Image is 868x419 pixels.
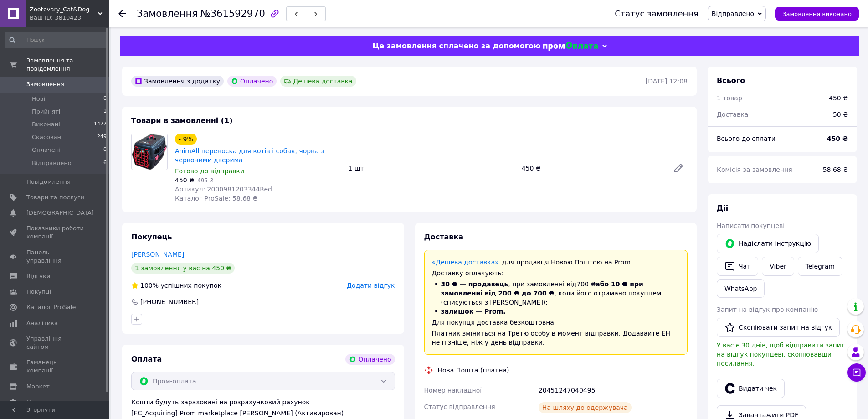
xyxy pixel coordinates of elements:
[798,257,842,276] a: Telegram
[32,159,72,167] span: Відправлено
[32,146,61,154] span: Оплачені
[26,398,73,406] span: Налаштування
[131,116,233,125] span: Товари в замовленні (1)
[441,308,506,315] span: залишок — Prom.
[97,133,107,141] span: 249
[712,10,754,17] span: Відправлено
[131,409,395,418] div: [FC_Acquiring] Prom marketplace [PERSON_NAME] (Активирован)
[717,341,845,367] span: У вас є 30 днів, щоб відправити запит на відгук покупцеві, скопіювавши посилання.
[131,233,172,241] span: Покупець
[197,177,214,184] span: 495 ₴
[432,259,499,266] a: «Дешева доставка»
[26,193,84,202] span: Товари та послуги
[539,402,632,413] div: На шляху до одержувача
[200,8,265,19] span: №361592970
[762,257,794,276] a: Viber
[372,41,540,50] span: Це замовлення сплачено за допомогою
[646,78,688,85] time: [DATE] 12:08
[424,403,495,410] span: Статус відправлення
[432,269,680,278] div: Доставку оплачують:
[26,209,94,217] span: [DEMOGRAPHIC_DATA]
[432,318,680,327] div: Для покупця доставка безкоштовна.
[717,234,819,253] button: Надіслати інструкцію
[432,329,680,347] div: Платник зміниться на Третю особу в момент відправки. Додавайте ЕН не пізніше, ніж у день відправки.
[432,258,680,267] div: для продавця Новою Поштою на Prom.
[140,282,159,289] span: 100%
[26,288,51,296] span: Покупці
[26,57,109,73] span: Замовлення та повідомлення
[775,7,859,21] button: Замовлення виконано
[424,233,464,241] span: Доставка
[139,297,200,306] div: [PHONE_NUMBER]
[518,162,666,175] div: 450 ₴
[436,366,512,375] div: Нова Пошта (платна)
[175,195,257,202] span: Каталог ProSale: 58.68 ₴
[829,93,848,103] div: 450 ₴
[26,303,76,311] span: Каталог ProSale
[543,42,598,51] img: evopay logo
[103,95,107,103] span: 0
[131,355,162,363] span: Оплата
[26,335,84,351] span: Управління сайтом
[717,135,776,142] span: Всього до сплати
[26,224,84,241] span: Показники роботи компанії
[175,147,324,164] a: AnimAll переноска для котів і собак, чорна з червоними дверима
[717,257,758,276] button: Чат
[30,5,98,14] span: Zootovary_Cat&Dog
[26,178,71,186] span: Повідомлення
[5,32,108,48] input: Пошук
[717,222,785,229] span: Написати покупцеві
[32,120,60,129] span: Виконані
[823,166,848,173] span: 58.68 ₴
[280,76,356,87] div: Дешева доставка
[537,382,689,398] div: 20451247040495
[26,319,58,327] span: Аналітика
[175,176,194,184] span: 450 ₴
[26,383,50,391] span: Маркет
[131,251,184,258] a: [PERSON_NAME]
[94,120,107,129] span: 1477
[345,354,395,365] div: Оплачено
[137,8,198,19] span: Замовлення
[717,94,742,102] span: 1 товар
[26,272,50,280] span: Відгуки
[103,146,107,154] span: 0
[432,279,680,307] li: , при замовленні від 700 ₴ , коли його отримано покупцем (списуються з [PERSON_NAME]);
[717,111,748,118] span: Доставка
[26,80,64,88] span: Замовлення
[118,9,126,18] div: Повернутися назад
[717,166,792,173] span: Комісія за замовлення
[26,358,84,375] span: Гаманець компанії
[441,280,508,288] span: 30 ₴ — продавець
[30,14,109,22] div: Ваш ID: 3810423
[424,387,482,394] span: Номер накладної
[347,282,395,289] span: Додати відгук
[717,318,840,337] button: Скопіювати запит на відгук
[103,108,107,116] span: 1
[227,76,277,87] div: Оплачено
[26,248,84,265] span: Панель управління
[717,76,745,85] span: Всього
[669,159,688,177] a: Редагувати
[827,104,853,124] div: 50 ₴
[131,281,221,290] div: успішних покупок
[132,134,167,170] img: AnimAll переноска для котів і собак, чорна з червоними дверима
[175,167,244,175] span: Готово до відправки
[131,76,224,87] div: Замовлення з додатку
[32,133,63,141] span: Скасовані
[32,108,60,116] span: Прийняті
[103,159,107,167] span: 6
[827,135,848,142] b: 450 ₴
[615,9,699,18] div: Статус замовлення
[131,398,395,418] div: Кошти будуть зараховані на розрахунковий рахунок
[717,306,818,313] span: Запит на відгук про компанію
[344,162,518,175] div: 1 шт.
[847,363,866,382] button: Чат з покупцем
[717,379,785,398] button: Видати чек
[175,134,197,145] div: - 9%
[32,95,45,103] span: Нові
[717,279,765,298] a: WhatsApp
[131,263,235,274] div: 1 замовлення у вас на 450 ₴
[782,10,852,17] span: Замовлення виконано
[175,186,272,193] span: Артикул: 2000981203344Red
